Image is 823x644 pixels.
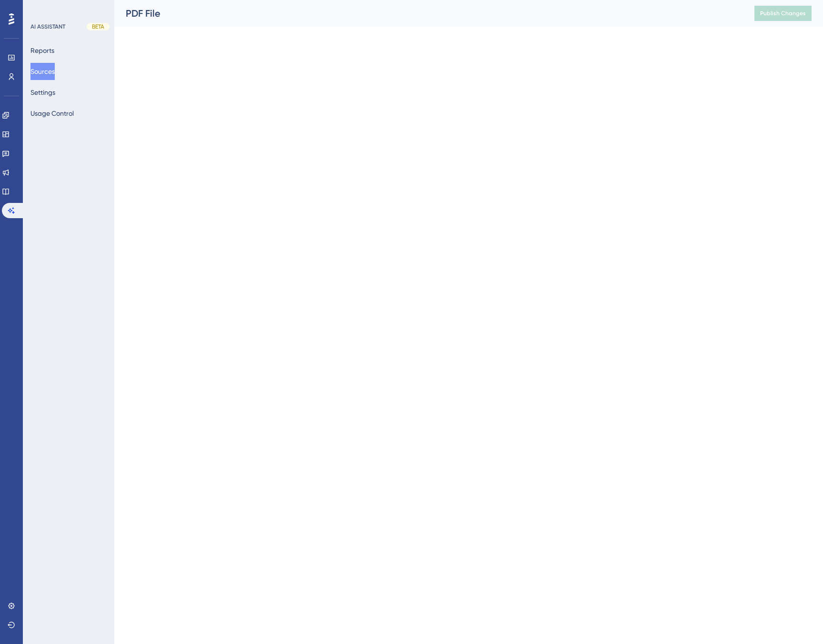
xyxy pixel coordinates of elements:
[754,6,812,21] button: Publish Changes
[30,105,74,122] button: Usage Control
[30,84,55,101] button: Settings
[30,63,55,80] button: Sources
[760,10,806,17] span: Publish Changes
[87,23,110,30] div: BETA
[30,42,54,59] button: Reports
[30,23,65,30] div: AI ASSISTANT
[126,7,731,20] div: PDF File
